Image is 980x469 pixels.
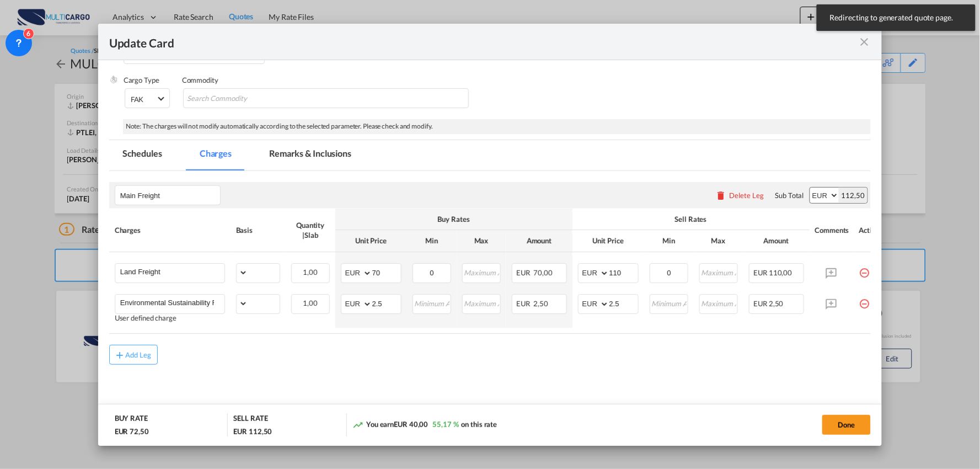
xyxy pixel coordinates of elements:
input: Charge Name [120,295,224,311]
div: EUR 112,50 [233,427,272,436]
md-icon: icon-delete [716,190,727,201]
th: Min [407,230,457,252]
th: Unit Price [572,230,644,252]
div: Quantity | Slab [291,220,330,240]
span: 110,00 [769,268,792,277]
md-dialog: Update CardPort of ... [98,24,882,446]
div: Add Leg [125,351,152,358]
img: cargo.png [109,75,118,84]
button: Delete Leg [716,191,764,200]
md-select: Select Cargo type: FAK [125,88,170,108]
input: 2.5 [609,295,638,311]
button: Add Leg [109,345,158,365]
div: Note: The charges will not modify automatically according to the selected parameter. Please check... [123,119,871,134]
md-tab-item: Remarks & Inclusions [256,140,365,170]
md-tab-item: Schedules [109,140,175,170]
input: Maximum Amount [463,295,500,311]
input: Minimum Amount [414,295,451,311]
label: Commodity [182,76,218,84]
div: EUR 72,50 [115,427,149,436]
div: Buy Rates [341,214,567,224]
input: Maximum Amount [463,264,500,280]
div: Delete Leg [730,191,764,200]
div: Update Card [109,35,858,49]
label: Cargo Type [124,76,159,84]
md-icon: icon-minus-circle-outline red-400-fg pt-7 [859,263,870,274]
md-icon: icon-minus-circle-outline red-400-fg pt-7 [859,294,870,305]
div: Charges [115,225,225,235]
button: Done [822,415,871,435]
md-tab-item: Charges [186,140,245,170]
div: FAK [131,95,144,104]
md-pagination-wrapper: Use the left and right arrow keys to navigate between tabs [109,140,376,170]
md-icon: icon-plus md-link-fg s20 [114,349,125,360]
span: 70,00 [533,268,553,277]
input: Maximum Amount [700,295,737,311]
div: You earn on this rate [352,419,497,431]
input: Leg Name [120,187,220,204]
input: Charge Name [120,264,224,280]
span: EUR [517,299,532,308]
select: per_shipment [237,264,248,281]
div: BUY RATE [115,413,148,426]
th: Max [457,230,506,252]
md-input-container: Environmental Sustainability Fee [115,295,224,311]
span: 1,00 [303,268,318,276]
span: EUR [517,268,532,277]
md-chips-wrap: Chips container with autocompletion. Enter the text area, type text to search, and then use the u... [183,88,469,108]
input: 2.5 [372,295,401,311]
div: Sub Total [775,190,804,200]
span: EUR [754,299,768,308]
span: 2,50 [769,299,784,308]
th: Unit Price [335,230,407,252]
span: 55,17 % [432,420,458,429]
input: Minimum Amount [651,295,688,311]
th: Comments [810,209,854,252]
th: Action [854,209,891,252]
th: Min [644,230,694,252]
input: Minimum Amount [414,264,451,280]
span: Redirecting to generated quote page. [827,12,966,23]
md-icon: icon-trending-up [352,419,363,430]
input: 110 [609,264,638,280]
span: 1,00 [303,299,318,307]
div: User defined charge [115,314,225,322]
div: 112,50 [839,188,867,203]
span: EUR 40,00 [394,420,428,429]
select: per_shipment [237,295,248,312]
div: SELL RATE [233,413,267,426]
input: Minimum Amount [651,264,688,280]
span: EUR [754,268,768,277]
input: 70 [372,264,401,280]
md-icon: icon-close fg-AAA8AD m-0 pointer [858,35,871,49]
th: Amount [743,230,810,252]
span: 2,50 [533,299,548,308]
md-input-container: Land Freight [115,264,224,280]
th: Amount [506,230,572,252]
div: Basis [236,225,280,235]
th: Max [694,230,743,252]
input: Maximum Amount [700,264,737,280]
input: Search Commodity [187,90,288,108]
div: Sell Rates [578,214,804,224]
